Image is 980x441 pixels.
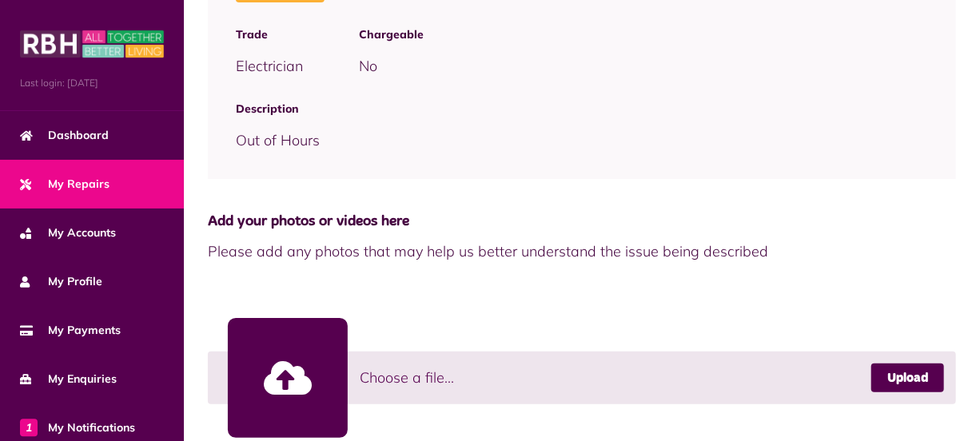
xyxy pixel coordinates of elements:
[208,240,956,262] span: Please add any photos that may help us better understand the issue being described
[360,367,454,388] span: Choose a file...
[20,419,135,436] span: My Notifications
[236,57,303,75] span: Electrician
[20,419,38,436] span: 1
[20,28,164,60] img: MyRBH
[20,224,116,241] span: My Accounts
[20,176,110,193] span: My Repairs
[359,57,377,75] span: No
[20,76,164,90] span: Last login: [DATE]
[359,26,928,43] span: Chargeable
[236,26,303,43] span: Trade
[236,131,320,149] span: Out of Hours
[20,322,121,339] span: My Payments
[208,211,956,232] span: Add your photos or videos here
[20,273,102,290] span: My Profile
[871,364,944,392] a: Upload
[236,101,928,117] span: Description
[20,371,117,387] span: My Enquiries
[20,127,109,144] span: Dashboard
